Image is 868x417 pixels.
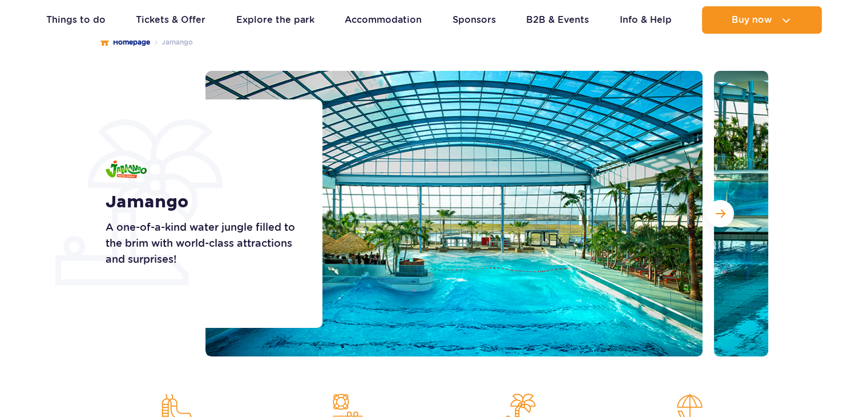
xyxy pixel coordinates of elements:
[236,6,314,34] a: Explore the park
[706,200,734,227] button: Next slide
[100,37,150,48] a: Homepage
[620,6,672,34] a: Info & Help
[106,219,297,267] p: A one-of-a-kind water jungle filled to the brim with world-class attractions and surprises!
[136,6,205,34] a: Tickets & Offer
[106,192,297,212] h1: Jamango
[345,6,422,34] a: Accommodation
[150,37,193,48] li: Jamango
[106,161,147,178] img: Jamango
[702,6,822,34] button: Buy now
[526,6,589,34] a: B2B & Events
[46,6,106,34] a: Things to do
[732,15,772,25] span: Buy now
[453,6,496,34] a: Sponsors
